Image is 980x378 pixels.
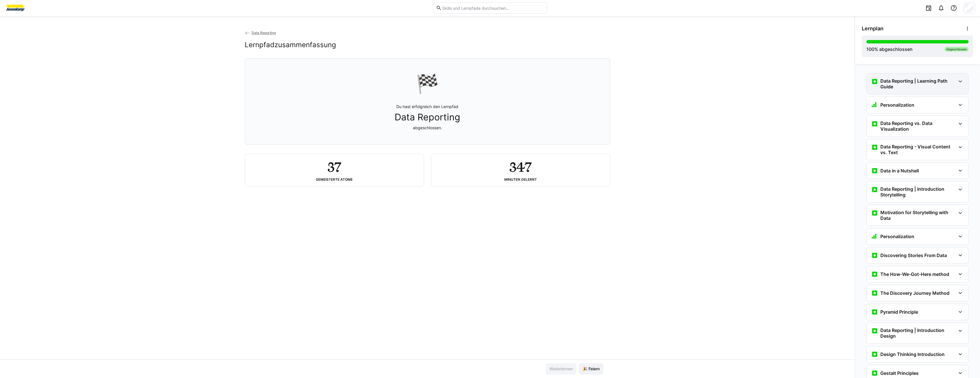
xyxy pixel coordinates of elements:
h3: Design Thinking Introduction [880,351,945,357]
input: Skills und Lernpfade durchsuchen… [442,5,544,11]
div: Minuten gelernt [504,178,537,182]
h3: Discovering Stories From Data [880,252,947,258]
h2: Lernpfadzusammenfassung [245,41,336,49]
span: Data Reporting [252,31,276,35]
button: 🎉 Feiern [579,363,603,375]
button: Weiterlernen [546,363,577,375]
span: 100 [866,46,874,52]
h3: Gestalt Principles [880,370,919,376]
h3: Personalization [880,234,914,239]
h3: Data Reporting | Introduction Storytelling [880,186,956,198]
span: Lernplan [862,25,883,32]
div: Gemeisterte Atome [316,178,353,182]
a: Data Reporting [245,31,276,35]
p: Du hast erfolgreich den Lernpfad abgeschlossen. [395,104,460,131]
div: Abgeschlossen [945,47,969,51]
div: % abgeschlossen [866,46,913,53]
h3: The How-We-Got-Here method [880,271,949,277]
h3: Data Reporting | Introduction Design [880,327,956,339]
div: 🏁 [416,72,439,95]
span: Data Reporting [395,112,460,123]
h2: 37 [328,159,341,175]
h3: Data Reporting - Visual Content vs. Text [880,144,956,155]
h3: Data Reporting | Learning Path Guide [880,78,956,89]
h3: Data Reporting vs. Data Visualization [880,120,956,132]
span: Weiterlernen [549,366,574,372]
h2: 347 [509,159,531,175]
h3: Personalization [880,102,914,108]
span: 🎉 Feiern [582,366,601,372]
h3: Motivation for Storytelling with Data [880,210,956,221]
h3: The Discovery Journey Method [880,290,949,296]
h3: Pyramid Principle [880,309,918,315]
h3: Data in a Nutshell [880,168,919,174]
